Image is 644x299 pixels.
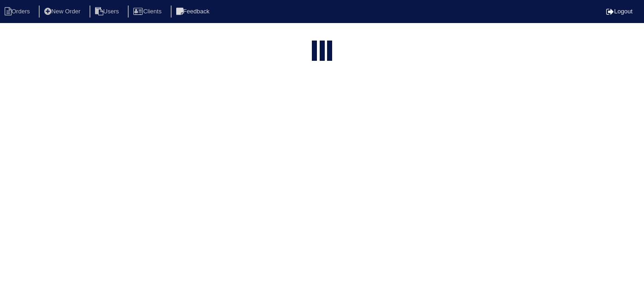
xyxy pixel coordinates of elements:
[128,6,169,18] li: Clients
[128,8,169,15] a: Clients
[39,6,88,18] li: New Order
[171,6,217,18] li: Feedback
[89,8,126,15] a: Users
[606,8,632,15] a: Logout
[39,8,88,15] a: New Order
[89,6,126,18] li: Users
[320,41,325,63] div: loading...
